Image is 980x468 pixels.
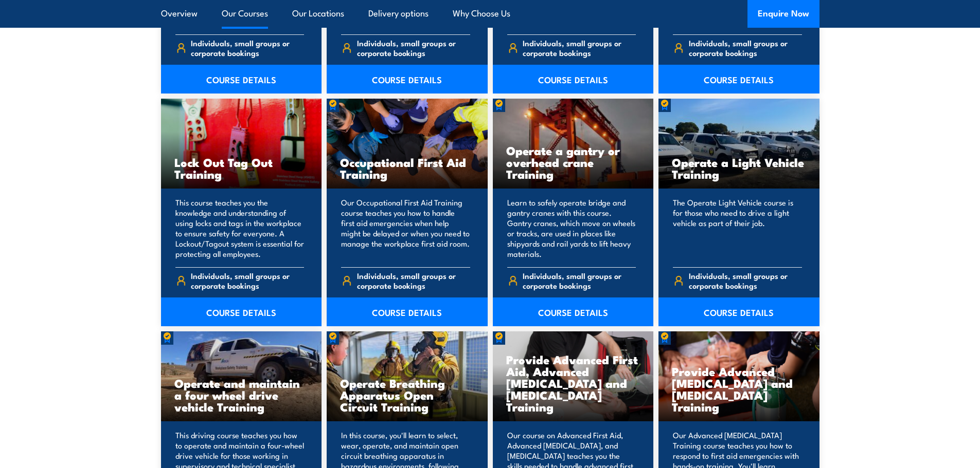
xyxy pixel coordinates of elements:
[523,271,636,290] span: Individuals, small groups or corporate bookings
[672,156,806,180] h3: Operate a Light Vehicle Training
[340,377,474,413] h3: Operate Breathing Apparatus Open Circuit Training
[357,271,470,290] span: Individuals, small groups or corporate bookings
[161,65,322,93] a: COURSE DETAILS
[175,197,305,259] p: This course teaches you the knowledge and understanding of using locks and tags in the workplace ...
[672,365,806,413] h3: Provide Advanced [MEDICAL_DATA] and [MEDICAL_DATA] Training
[174,156,309,180] h3: Lock Out Tag Out Training
[327,65,488,93] a: COURSE DETAILS
[493,65,654,93] a: COURSE DETAILS
[357,38,470,58] span: Individuals, small groups or corporate bookings
[506,353,640,413] h3: Provide Advanced First Aid, Advanced [MEDICAL_DATA] and [MEDICAL_DATA] Training
[174,377,309,413] h3: Operate and maintain a four wheel drive vehicle Training
[493,297,654,326] a: COURSE DETAILS
[506,144,640,180] h3: Operate a gantry or overhead crane Training
[507,197,636,259] p: Learn to safely operate bridge and gantry cranes with this course. Gantry cranes, which move on w...
[327,297,488,326] a: COURSE DETAILS
[341,197,470,259] p: Our Occupational First Aid Training course teaches you how to handle first aid emergencies when h...
[658,65,819,93] a: COURSE DETAILS
[689,38,802,58] span: Individuals, small groups or corporate bookings
[340,156,474,180] h3: Occupational First Aid Training
[523,38,636,58] span: Individuals, small groups or corporate bookings
[191,271,304,290] span: Individuals, small groups or corporate bookings
[689,271,802,290] span: Individuals, small groups or corporate bookings
[191,38,304,58] span: Individuals, small groups or corporate bookings
[673,197,802,259] p: The Operate Light Vehicle course is for those who need to drive a light vehicle as part of their ...
[161,297,322,326] a: COURSE DETAILS
[658,297,819,326] a: COURSE DETAILS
